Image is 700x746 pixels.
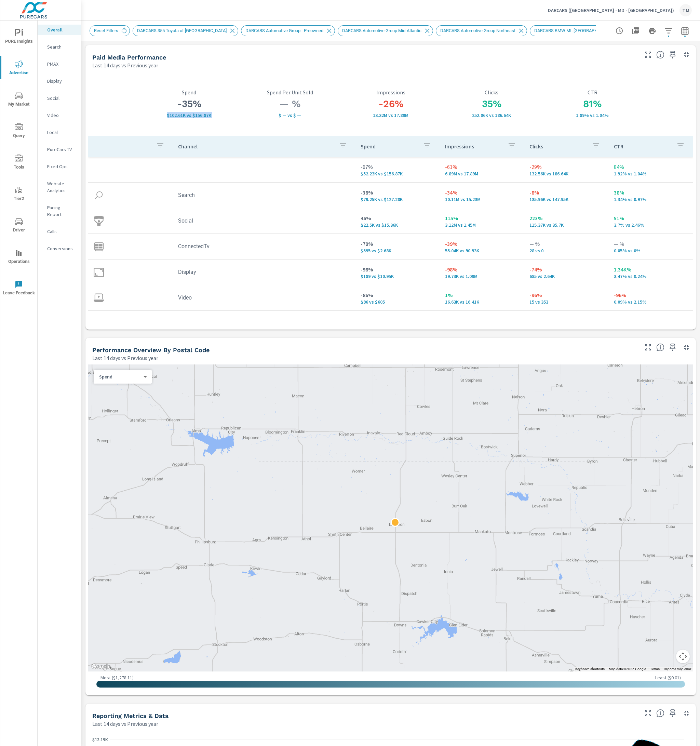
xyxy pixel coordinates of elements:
span: Operations [2,249,35,266]
p: 1.92% vs 1.04% [614,171,687,176]
a: Open this area in Google Maps (opens a new window) [90,663,112,671]
td: Social [173,212,355,229]
p: Last 14 days vs Previous year [92,61,158,69]
img: icon-connectedtv.svg [94,241,104,252]
p: CTR [542,89,643,95]
div: PMAX [38,59,81,69]
a: Report a map error [664,667,691,671]
p: 685 vs 2,638 [529,274,603,279]
span: Reset Filters [90,28,122,33]
p: -98% [361,265,434,274]
p: -34% [445,188,519,197]
p: Clicks [529,143,587,150]
p: 28 vs 0 [529,248,603,253]
p: 13.32M vs 17.89M [340,112,441,118]
h5: Paid Media Performance [92,54,166,61]
span: Save this to your personalized report [667,708,678,719]
p: -39% [445,240,519,248]
span: Understand performance data by postal code. Individual postal codes can be selected and expanded ... [656,343,664,351]
span: Map data ©2025 Google [609,667,646,671]
div: Search [38,42,81,52]
span: PURE Insights [2,29,35,45]
h3: 35% [441,98,542,110]
p: Overall [47,26,76,33]
p: Pacing Report [47,204,76,218]
p: PureCars TV [47,146,76,153]
div: Local [38,127,81,137]
p: -38% [361,188,434,197]
p: Website Analytics [47,180,76,194]
p: Conversions [47,245,76,252]
p: 115% [445,214,519,222]
p: PMAX [47,61,76,67]
img: icon-video.svg [94,293,104,303]
img: Google [90,663,112,671]
h3: -26% [340,98,441,110]
p: Last 14 days vs Previous year [92,354,158,362]
p: 135,964 vs 147,952 [529,197,603,202]
span: DARCARS Automotive Group Northeast [436,28,520,33]
p: -96% [614,291,687,299]
div: Fixed Ops [38,161,81,172]
p: 38% [614,188,687,197]
p: $86 vs $605 [361,299,434,305]
div: PureCars TV [38,144,81,155]
p: -74% [529,265,603,274]
div: Conversions [38,243,81,254]
div: Video [38,110,81,120]
p: 3.7% vs 2.46% [614,222,687,228]
p: Least ( $0.01 ) [655,675,681,681]
p: $189 vs $10,950 [361,274,434,279]
div: Pacing Report [38,202,81,219]
p: $79,249 vs $127,279 [361,197,434,202]
p: 16,631 vs 16,408 [445,299,519,305]
h5: Reporting Metrics & Data [92,712,169,719]
div: Overall [38,25,81,35]
p: Spend [139,89,240,95]
img: icon-social.svg [94,216,104,226]
div: Website Analytics [38,178,81,196]
p: — % [529,240,603,248]
button: Minimize Widget [681,708,692,719]
h3: — % [240,98,340,110]
span: Tools [2,155,35,171]
button: Make Fullscreen [643,342,654,353]
p: 115,366 vs 35,701 [529,222,603,228]
p: $52,234 vs $156,874 [361,171,434,176]
span: DARCARS Automotive Group Mid-Atlantic [338,28,426,33]
p: DARCARS ([GEOGRAPHIC_DATA] - MD - [GEOGRAPHIC_DATA]) [548,7,674,13]
p: $22,496 vs $15,362 [361,222,434,228]
p: Clicks [441,89,542,95]
img: icon-search.svg [94,190,104,200]
button: Select Date Range [678,24,692,38]
span: Understand performance metrics over the selected time range. [656,51,664,59]
p: 51% [614,214,687,222]
p: -8% [529,188,603,197]
p: 6.89M vs 17.89M [445,171,519,176]
td: Video [173,289,355,306]
text: $12.19K [92,737,108,742]
p: Video [47,112,76,119]
div: DARCARS 355 Toyota of [GEOGRAPHIC_DATA] [133,25,238,36]
p: 0.05% vs 0% [614,248,687,253]
p: -29% [529,163,603,171]
h3: 81% [542,98,643,110]
span: My Market [2,92,35,108]
p: -98% [445,265,519,274]
span: Leave Feedback [2,280,35,297]
button: Minimize Widget [681,342,692,353]
p: $595 vs $2,678 [361,248,434,253]
button: Keyboard shortcuts [575,667,605,671]
p: -67% [361,163,434,171]
td: Search [173,186,355,204]
span: Tier2 [2,186,35,203]
p: CTR [614,143,671,150]
p: Spend [361,143,418,150]
p: 0.09% vs 2.15% [614,299,687,305]
span: Understand performance data overtime and see how metrics compare to each other. [656,709,664,717]
p: Last 14 days vs Previous year [92,720,158,728]
p: 46% [361,214,434,222]
p: -86% [361,291,434,299]
p: 10,110,296 vs 15,234,461 [445,197,519,202]
div: Spend [94,374,146,380]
